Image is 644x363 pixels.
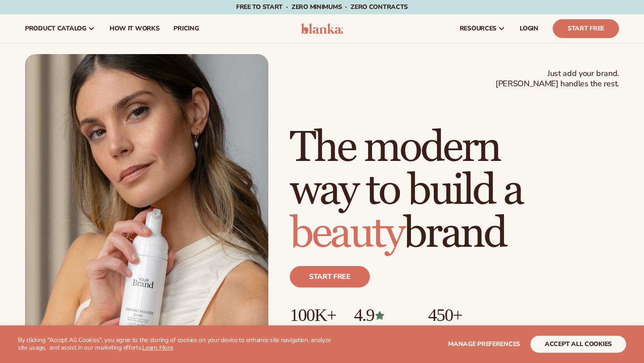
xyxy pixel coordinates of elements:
[290,305,336,325] p: 100K+
[448,340,520,348] span: Manage preferences
[18,14,102,43] a: product catalog
[460,25,496,32] span: resources
[110,25,160,32] span: How It Works
[25,25,86,32] span: product catalog
[102,14,167,43] a: How It Works
[290,266,370,287] a: Start free
[290,127,619,255] h1: The modern way to build a brand
[25,54,268,361] img: Female holding tanning mousse.
[290,207,403,260] span: beauty
[174,25,199,32] span: pricing
[496,68,619,89] span: Just add your brand. [PERSON_NAME] handles the rest.
[301,23,343,34] img: logo
[18,337,336,352] p: By clicking "Accept All Cookies", you agree to the storing of cookies on your device to enhance s...
[166,14,206,43] a: pricing
[453,14,513,43] a: resources
[448,336,520,353] button: Manage preferences
[428,305,496,325] p: 450+
[530,336,626,353] button: accept all cookies
[520,25,538,32] span: LOGIN
[553,19,619,38] a: Start Free
[142,343,173,352] a: Learn More
[513,14,546,43] a: LOGIN
[354,305,410,325] p: 4.9
[236,3,408,11] span: Free to start · ZERO minimums · ZERO contracts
